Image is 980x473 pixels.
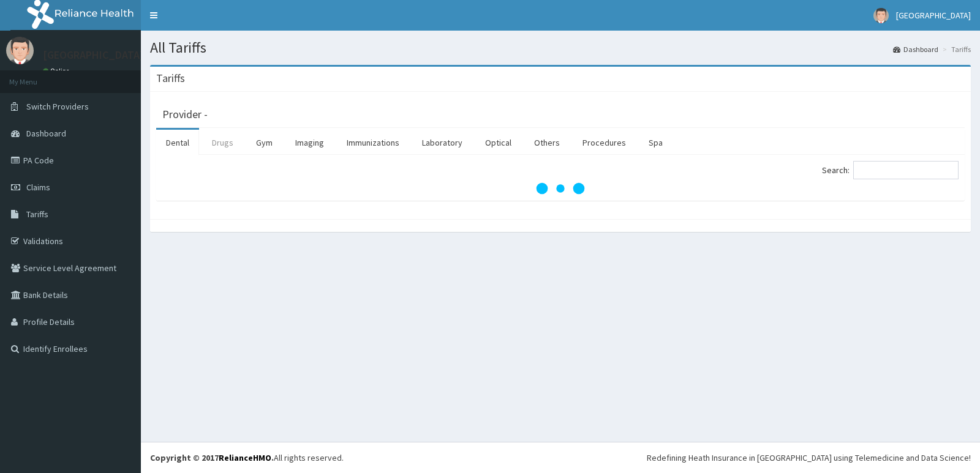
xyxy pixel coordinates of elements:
[43,67,72,75] a: Online
[43,50,144,61] p: [GEOGRAPHIC_DATA]
[162,109,208,120] h3: Provider -
[873,8,889,23] img: User Image
[536,164,585,213] svg: audio-loading
[219,452,271,463] a: RelianceHMO
[156,73,185,84] h3: Tariffs
[6,37,34,64] img: User Image
[285,130,334,155] a: Imaging
[156,130,199,155] a: Dental
[896,10,971,21] span: [GEOGRAPHIC_DATA]
[412,130,472,155] a: Laboratory
[26,182,50,193] span: Claims
[573,130,636,155] a: Procedures
[150,452,274,463] strong: Copyright © 2017 .
[337,130,409,155] a: Immunizations
[141,442,980,473] footer: All rights reserved.
[822,161,959,179] label: Search:
[26,128,66,139] span: Dashboard
[940,44,971,54] li: Tariffs
[150,40,971,56] h1: All Tariffs
[893,44,938,54] a: Dashboard
[246,130,282,155] a: Gym
[853,161,959,179] input: Search:
[26,209,48,220] span: Tariffs
[202,130,243,155] a: Drugs
[647,452,971,464] div: Redefining Heath Insurance in [GEOGRAPHIC_DATA] using Telemedicine and Data Science!
[26,101,89,112] span: Switch Providers
[524,130,570,155] a: Others
[475,130,521,155] a: Optical
[639,130,673,155] a: Spa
